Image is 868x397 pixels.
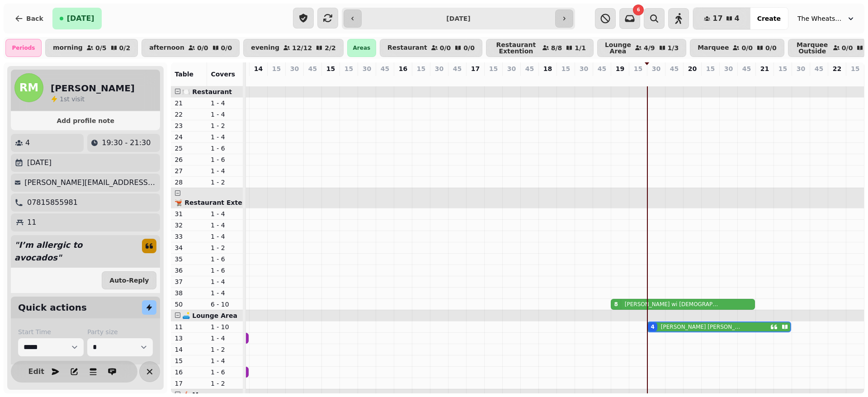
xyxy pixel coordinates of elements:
[381,75,388,84] p: 0
[243,39,344,57] button: evening12/122/2
[453,64,462,73] p: 45
[712,15,722,22] span: 17
[60,95,85,104] p: visit
[291,75,298,84] p: 0
[211,155,240,164] p: 1 - 6
[175,71,193,78] span: Table
[273,75,280,84] p: 0
[25,137,30,148] p: 4
[551,45,562,51] p: 8 / 8
[26,15,43,22] span: Back
[211,379,240,388] p: 1 - 2
[175,288,203,298] p: 38
[182,88,232,95] span: 🍽️ Restaurant
[347,39,376,57] div: Areas
[211,334,240,343] p: 1 - 4
[435,64,443,73] p: 30
[5,39,42,57] div: Periods
[254,64,263,73] p: 14
[440,45,451,51] p: 0 / 0
[175,300,203,309] p: 50
[561,64,570,73] p: 15
[580,75,587,84] p: 0
[575,45,586,51] p: 1 / 1
[580,64,588,73] p: 30
[290,64,299,73] p: 30
[308,64,317,73] p: 45
[211,300,240,309] p: 6 - 10
[690,39,784,57] button: Marquee0/00/0
[644,45,655,51] p: 4 / 9
[526,75,533,84] p: 0
[463,45,475,51] p: 0 / 0
[7,8,51,29] button: Back
[327,75,334,84] p: 0
[742,64,751,73] p: 45
[19,82,38,93] span: RM
[797,14,843,23] span: The Wheatsheaf
[60,95,64,103] span: 1
[211,232,240,241] p: 1 - 4
[688,64,697,73] p: 20
[652,64,660,73] p: 30
[11,235,135,268] p: " I’m allergic to avocados "
[815,64,823,73] p: 45
[27,363,45,381] button: Edit
[211,277,240,286] p: 1 - 4
[616,75,623,84] p: 8
[525,64,534,73] p: 45
[761,75,768,84] p: 0
[197,45,208,51] p: 0 / 0
[102,137,151,148] p: 19:30 - 21:30
[27,157,52,168] p: [DATE]
[486,39,594,57] button: Restaurant Extention8/81/1
[380,39,482,57] button: Restaurant0/00/0
[142,39,240,57] button: afternoon0/00/0
[842,45,853,51] p: 0 / 0
[472,75,479,84] p: 0
[363,75,370,84] p: 0
[652,75,660,84] p: 4
[211,266,240,275] p: 1 - 6
[453,75,461,84] p: 0
[489,64,498,73] p: 15
[706,64,715,73] p: 15
[175,209,203,218] p: 31
[95,45,107,51] p: 0 / 5
[45,39,138,57] button: morning0/50/2
[543,64,552,73] p: 18
[53,44,83,52] p: morning
[435,75,443,84] p: 0
[109,277,149,284] span: Auto-Reply
[616,64,624,73] p: 19
[417,75,425,84] p: 0
[797,64,805,73] p: 30
[175,345,203,354] p: 14
[211,255,240,264] p: 1 - 6
[175,110,203,119] p: 22
[381,64,389,73] p: 45
[51,82,135,95] h2: [PERSON_NAME]
[211,243,240,252] p: 1 - 2
[637,8,640,12] span: 6
[698,44,729,52] p: Marquee
[175,178,203,187] p: 28
[598,75,605,84] p: 0
[175,368,203,377] p: 16
[779,75,786,84] p: 0
[18,327,84,336] label: Start Time
[796,42,829,54] p: Marquee Outside
[22,118,149,124] span: Add profile note
[735,15,740,22] span: 4
[760,64,769,73] p: 21
[490,75,497,84] p: 0
[325,45,336,51] p: 2 / 2
[211,99,240,108] p: 1 - 4
[387,44,427,52] p: Restaurant
[211,166,240,175] p: 1 - 4
[175,277,203,286] p: 37
[175,232,203,241] p: 33
[175,356,203,365] p: 15
[211,110,240,119] p: 1 - 4
[149,44,184,52] p: afternoon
